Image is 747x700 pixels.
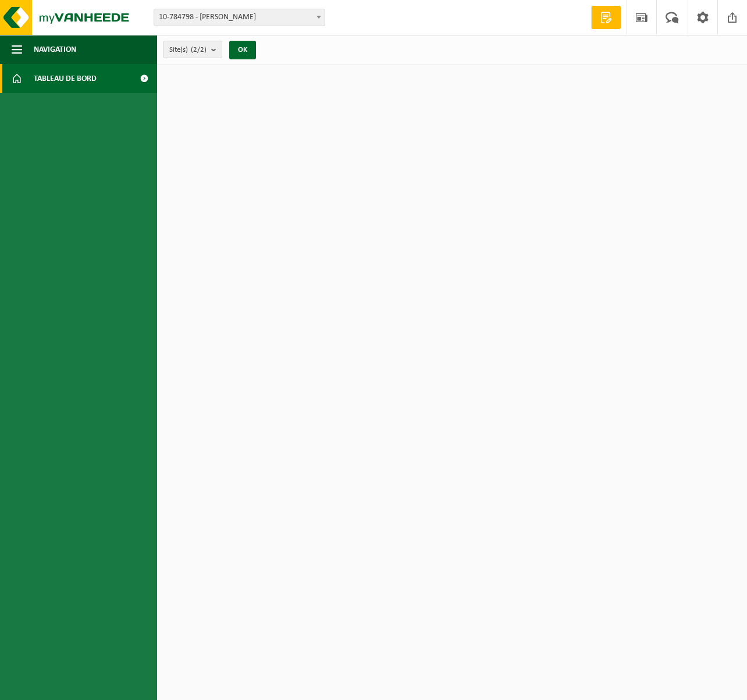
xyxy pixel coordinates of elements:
span: Site(s) [169,41,207,59]
button: OK [229,41,256,59]
button: Site(s)(2/2) [163,41,222,58]
span: 10-784798 - TRAITEUR GERALDINE - JAMBES [154,9,325,26]
count: (2/2) [191,46,207,54]
span: Navigation [34,35,76,64]
span: 10-784798 - TRAITEUR GERALDINE - JAMBES [154,9,325,26]
span: Tableau de bord [34,64,97,93]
